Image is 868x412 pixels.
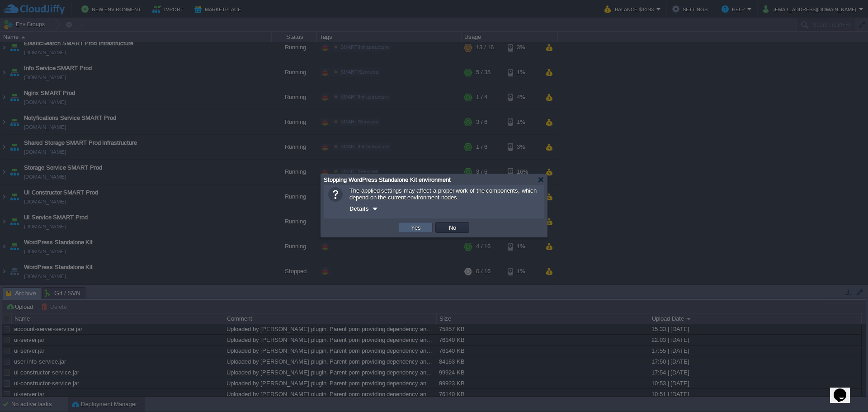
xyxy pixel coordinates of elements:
span: The applied settings may affect a proper work of the components, which depend on the current envi... [349,187,537,201]
button: No [446,223,459,232]
button: Yes [408,223,424,232]
span: Details [349,205,369,212]
iframe: chat widget [830,376,859,403]
span: Stopping WordPress Standalone Kit environment [324,176,451,183]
